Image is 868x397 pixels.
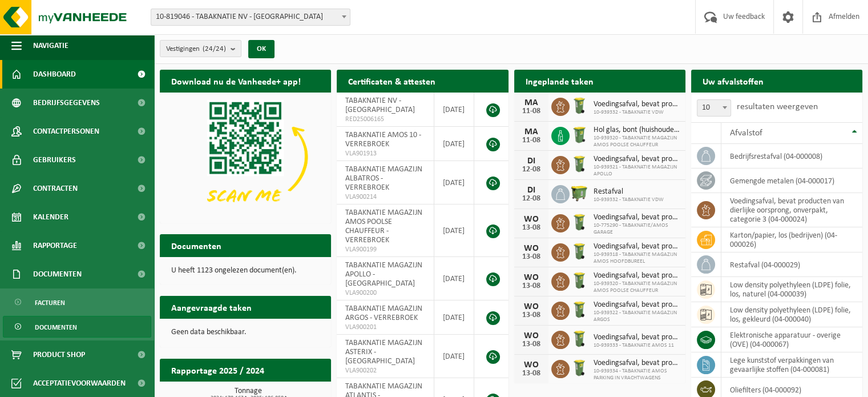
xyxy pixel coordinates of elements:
[337,70,447,92] h2: Certificaten & attesten
[594,310,680,323] span: 10-939322 - TABAKNATIE MAGAZIJN ARGOS
[434,204,474,257] td: [DATE]
[520,370,543,378] div: 13-08
[721,277,862,302] td: low density polyethyleen (LDPE) folie, los, naturel (04-000039)
[434,300,474,335] td: [DATE]
[33,60,76,89] span: Dashboard
[345,323,425,332] span: VLA900201
[594,280,680,294] span: 10-939320 - TABAKNATIE MAGAZIJN AMOS POOLSE CHAUFFEUR
[721,144,862,169] td: bedrijfsrestafval (04-000008)
[35,316,77,338] span: Documenten
[570,242,589,261] img: WB-0140-HPE-GN-50
[345,208,422,244] span: TABAKNATIE MAGAZIJN AMOS POOLSE CHAUFFEUR - VERREBROEK
[345,288,425,298] span: VLA900200
[520,186,543,195] div: DI
[520,253,543,261] div: 13-08
[345,366,425,375] span: VLA900202
[520,166,543,174] div: 12-08
[33,260,82,288] span: Documenten
[151,9,350,25] span: 10-819046 - TABAKNATIE NV - ANTWERPEN
[570,154,589,174] img: WB-0140-HPE-GN-50
[33,203,68,231] span: Kalender
[520,302,543,311] div: WO
[570,212,589,232] img: WB-0140-HPE-GN-50
[721,193,862,227] td: voedingsafval, bevat producten van dierlijke oorsprong, onverpakt, categorie 3 (04-000024)
[345,149,425,158] span: VLA901913
[594,342,680,349] span: 10-939333 - TABAKNATIE AMOS 11
[594,197,664,203] span: 10-939332 - TABAKNATIE VDW
[570,358,589,378] img: WB-0140-HPE-GN-50
[345,131,421,149] span: TABAKNATIE AMOS 10 - VERREBROEK
[520,282,543,290] div: 13-08
[345,261,422,288] span: TABAKNATIE MAGAZIJN APOLLO - [GEOGRAPHIC_DATA]
[594,300,680,310] span: Voedingsafval, bevat producten van dierlijke oorsprong, onverpakt, categorie 3
[730,129,762,138] span: Afvalstof
[33,31,68,60] span: Navigatie
[691,70,775,92] h2: Uw afvalstoffen
[570,183,589,203] img: WB-1100-HPE-GN-51
[594,155,680,164] span: Voedingsafval, bevat producten van dierlijke oorsprong, onverpakt, categorie 3
[35,292,65,314] span: Facturen
[594,109,680,116] span: 10-939332 - TABAKNATIE VDW
[594,213,680,222] span: Voedingsafval, bevat producten van dierlijke oorsprong, onverpakt, categorie 3
[570,271,589,290] img: WB-0140-HPE-GN-50
[345,304,422,322] span: TABAKNATIE MAGAZIJN ARGOS - VERREBROEK
[33,89,100,117] span: Bedrijfsgegevens
[721,327,862,352] td: elektronische apparatuur - overige (OVE) (04-000067)
[345,339,422,366] span: TABAKNATIE MAGAZIJN ASTERIX - [GEOGRAPHIC_DATA]
[33,146,76,174] span: Gebruikers
[570,125,589,145] img: WB-0240-HPE-GN-50
[594,187,664,197] span: Restafval
[345,193,425,202] span: VLA900214
[520,98,543,107] div: MA
[570,329,589,348] img: WB-0140-HPE-GN-50
[594,100,680,109] span: Voedingsafval, bevat producten van dierlijke oorsprong, onverpakt, categorie 3
[345,245,425,254] span: VLA900199
[434,335,474,378] td: [DATE]
[171,328,320,336] p: Geen data beschikbaar.
[721,352,862,378] td: lege kunststof verpakkingen van gevaarlijke stoffen (04-000081)
[160,70,312,92] h2: Download nu de Vanheede+ app!
[721,302,862,327] td: low density polyethyleen (LDPE) folie, los, gekleurd (04-000040)
[160,234,233,256] h2: Documenten
[520,195,543,203] div: 12-08
[434,127,474,161] td: [DATE]
[345,97,415,114] span: TABAKNATIE NV - [GEOGRAPHIC_DATA]
[520,224,543,232] div: 13-08
[160,359,276,381] h2: Rapportage 2025 / 2024
[514,70,605,92] h2: Ingeplande taken
[594,222,680,236] span: 10-775290 - TABAKNATIE/AMOS GARAGE
[520,244,543,253] div: WO
[594,251,680,265] span: 10-939318 - TABAKNATIE MAGAZIJN AMOS HOOFDBUREEL
[721,227,862,252] td: karton/papier, los (bedrijven) (04-000026)
[737,102,818,111] label: resultaten weergeven
[594,126,680,135] span: Hol glas, bont (huishoudelijk)
[434,161,474,204] td: [DATE]
[160,296,263,318] h2: Aangevraagde taken
[697,100,730,116] span: 10
[166,41,226,58] span: Vestigingen
[721,252,862,277] td: restafval (04-000029)
[160,40,241,57] button: Vestigingen(24/24)
[594,359,680,368] span: Voedingsafval, bevat producten van dierlijke oorsprong, onverpakt, categorie 3
[520,311,543,319] div: 13-08
[520,360,543,370] div: WO
[594,271,680,280] span: Voedingsafval, bevat producten van dierlijke oorsprong, onverpakt, categorie 3
[520,157,543,166] div: DI
[594,164,680,178] span: 10-939321 - TABAKNATIE MAGAZIJN APOLLO
[33,174,78,203] span: Contracten
[160,93,331,221] img: Download de VHEPlus App
[520,340,543,348] div: 13-08
[520,331,543,340] div: WO
[594,135,680,149] span: 10-939320 - TABAKNATIE MAGAZIJN AMOS POOLSE CHAUFFEUR
[721,169,862,193] td: gemengde metalen (04-000017)
[345,115,425,124] span: RED25006165
[434,93,474,127] td: [DATE]
[594,368,680,382] span: 10-939334 - TABAKNATIE AMOS PARKING IN VRACHTWAGENS
[520,273,543,282] div: WO
[33,117,99,146] span: Contactpersonen
[33,340,85,369] span: Product Shop
[594,242,680,251] span: Voedingsafval, bevat producten van dierlijke oorsprong, onverpakt, categorie 3
[434,257,474,300] td: [DATE]
[248,40,274,58] button: OK
[203,45,226,53] count: (24/24)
